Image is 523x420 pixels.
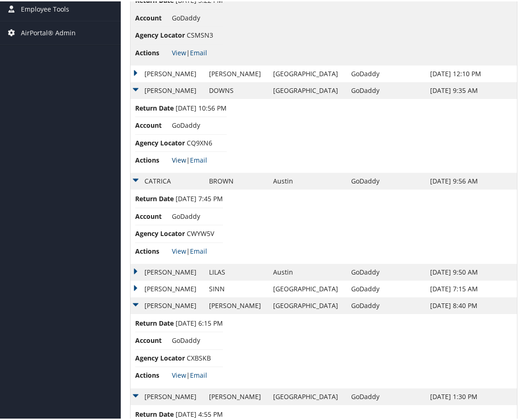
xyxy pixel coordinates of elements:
[204,387,268,404] td: [PERSON_NAME]
[268,81,346,98] td: [GEOGRAPHIC_DATA]
[135,12,170,22] span: Account
[135,227,185,237] span: Agency Locator
[172,335,200,343] span: GoDaddy
[135,369,170,379] span: Actions
[176,102,227,111] span: [DATE] 10:56 PM
[131,262,204,279] td: [PERSON_NAME]
[187,228,214,236] span: CWYW5V
[21,20,76,43] span: AirPortal® Admin
[346,64,426,81] td: GoDaddy
[425,387,517,404] td: [DATE] 1:30 PM
[176,317,223,326] span: [DATE] 6:15 PM
[425,279,517,296] td: [DATE] 7:15 AM
[131,279,204,296] td: [PERSON_NAME]
[425,64,517,81] td: [DATE] 12:10 PM
[135,119,170,129] span: Account
[172,154,186,163] a: View
[135,334,170,344] span: Account
[346,296,426,313] td: GoDaddy
[135,192,174,203] span: Return Date
[187,352,211,361] span: CXBSKB
[425,262,517,279] td: [DATE] 9:50 AM
[346,81,426,98] td: GoDaddy
[131,81,204,98] td: [PERSON_NAME]
[135,317,174,327] span: Return Date
[172,154,207,163] span: |
[131,296,204,313] td: [PERSON_NAME]
[268,171,346,188] td: Austin
[172,119,200,128] span: GoDaddy
[172,245,186,254] a: View
[204,296,268,313] td: [PERSON_NAME]
[346,279,426,296] td: GoDaddy
[135,46,170,57] span: Actions
[135,245,170,255] span: Actions
[346,262,426,279] td: GoDaddy
[172,369,207,378] span: |
[172,47,186,56] a: View
[135,102,174,112] span: Return Date
[135,352,185,362] span: Agency Locator
[135,408,174,418] span: Return Date
[190,245,207,254] a: Email
[268,64,346,81] td: [GEOGRAPHIC_DATA]
[135,29,185,39] span: Agency Locator
[190,154,207,163] a: Email
[135,210,170,220] span: Account
[425,296,517,313] td: [DATE] 8:40 PM
[135,137,185,147] span: Agency Locator
[172,369,186,378] a: View
[131,64,204,81] td: [PERSON_NAME]
[268,387,346,404] td: [GEOGRAPHIC_DATA]
[131,171,204,188] td: CATRICA
[172,47,207,56] span: |
[346,171,426,188] td: GoDaddy
[135,154,170,164] span: Actions
[172,12,200,21] span: GoDaddy
[204,171,268,188] td: BROWN
[187,137,212,146] span: CQ9XN6
[204,262,268,279] td: LILAS
[268,279,346,296] td: [GEOGRAPHIC_DATA]
[425,171,517,188] td: [DATE] 9:56 AM
[268,262,346,279] td: Austin
[131,387,204,404] td: [PERSON_NAME]
[172,210,200,219] span: GoDaddy
[190,47,207,56] a: Email
[425,81,517,98] td: [DATE] 9:35 AM
[204,279,268,296] td: SINN
[268,296,346,313] td: [GEOGRAPHIC_DATA]
[176,408,223,417] span: [DATE] 4:55 PM
[204,64,268,81] td: [PERSON_NAME]
[172,245,207,254] span: |
[190,369,207,378] a: Email
[346,387,426,404] td: GoDaddy
[187,29,213,38] span: CSMSN3
[204,81,268,98] td: DOWNS
[176,193,223,202] span: [DATE] 7:45 PM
